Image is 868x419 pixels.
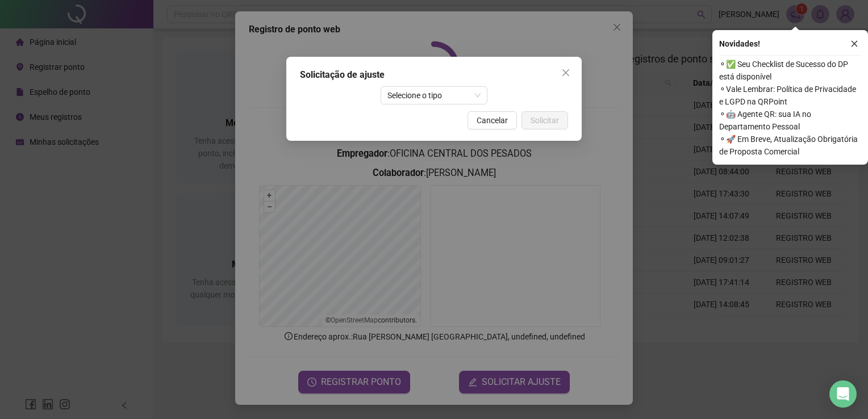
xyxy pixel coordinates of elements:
span: close [850,40,858,48]
span: ⚬ 🤖 Agente QR: sua IA no Departamento Pessoal [719,108,861,133]
button: Solicitar [521,111,568,129]
span: Cancelar [477,114,508,127]
button: Cancelar [468,111,517,129]
div: Open Intercom Messenger [829,380,857,408]
button: Close [557,64,575,82]
div: Solicitação de ajuste [300,68,568,82]
span: Novidades ! [719,37,760,50]
span: close [561,68,570,77]
span: Selecione o tipo [387,87,481,104]
span: ⚬ Vale Lembrar: Política de Privacidade e LGPD na QRPoint [719,83,861,108]
span: ⚬ 🚀 Em Breve, Atualização Obrigatória de Proposta Comercial [719,133,861,158]
span: ⚬ ✅ Seu Checklist de Sucesso do DP está disponível [719,58,861,83]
